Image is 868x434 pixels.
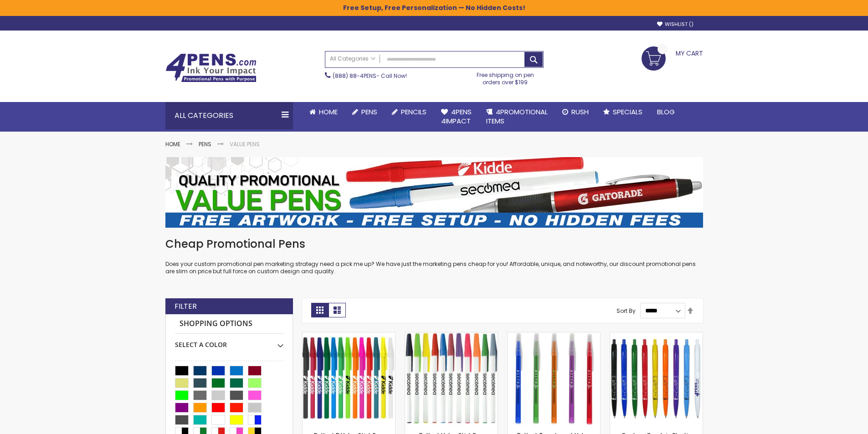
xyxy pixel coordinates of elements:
[441,107,472,126] span: 4Pens 4impact
[303,332,395,340] a: Belfast B Value Stick Pen
[319,107,338,117] span: Home
[555,102,596,122] a: Rush
[486,107,548,126] span: 4PROMOTIONAL ITEMS
[610,332,703,425] img: Custom Cambria Plastic Retractable Ballpoint Pen - Monochromatic Body Color
[165,157,703,228] img: Value Pens
[165,237,703,251] h1: Cheap Promotional Pens
[165,102,293,129] div: All Categories
[650,102,682,122] a: Blog
[165,140,180,148] a: Home
[657,21,693,28] a: Wishlist
[311,303,329,317] strong: Grid
[345,102,385,122] a: Pens
[165,237,703,276] div: Does your custom promotional pen marketing strategy need a pick me up? We have just the marketing...
[401,107,426,117] span: Pencils
[302,102,345,122] a: Home
[479,102,555,132] a: 4PROMOTIONALITEMS
[385,102,434,122] a: Pencils
[230,140,260,148] strong: Value Pens
[361,107,377,117] span: Pens
[571,107,589,117] span: Rush
[613,107,642,117] span: Specials
[330,55,375,62] span: All Categories
[508,332,600,340] a: Belfast Translucent Value Stick Pen
[333,72,376,80] a: (888) 88-4PENS
[610,332,703,340] a: Custom Cambria Plastic Retractable Ballpoint Pen - Monochromatic Body Color
[467,68,544,86] div: Free shipping on pen orders over $199
[434,102,479,132] a: 4Pens4impact
[199,140,211,148] a: Pens
[165,53,257,82] img: 4Pens Custom Pens and Promotional Products
[175,314,283,334] strong: Shopping Options
[596,102,650,122] a: Specials
[616,306,636,314] label: Sort By
[508,332,600,425] img: Belfast Translucent Value Stick Pen
[175,301,197,311] strong: Filter
[405,332,498,425] img: Belfast Value Stick Pen
[333,72,407,80] span: - Call Now!
[325,51,380,66] a: All Categories
[303,332,395,425] img: Belfast B Value Stick Pen
[405,332,498,340] a: Belfast Value Stick Pen
[657,107,675,117] span: Blog
[175,334,283,349] div: Select A Color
